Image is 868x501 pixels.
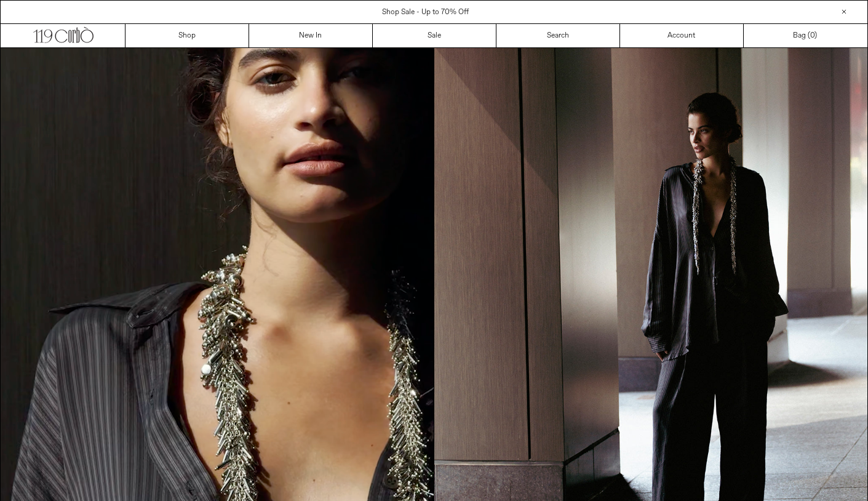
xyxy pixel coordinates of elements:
a: Shop Sale - Up to 70% Off [382,7,469,17]
a: Search [496,24,620,47]
span: 0 [810,31,814,41]
a: Sale [373,24,496,47]
a: New In [249,24,373,47]
a: Account [620,24,744,47]
a: Bag () [744,24,867,47]
a: Shop [125,24,249,47]
span: ) [810,30,817,41]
